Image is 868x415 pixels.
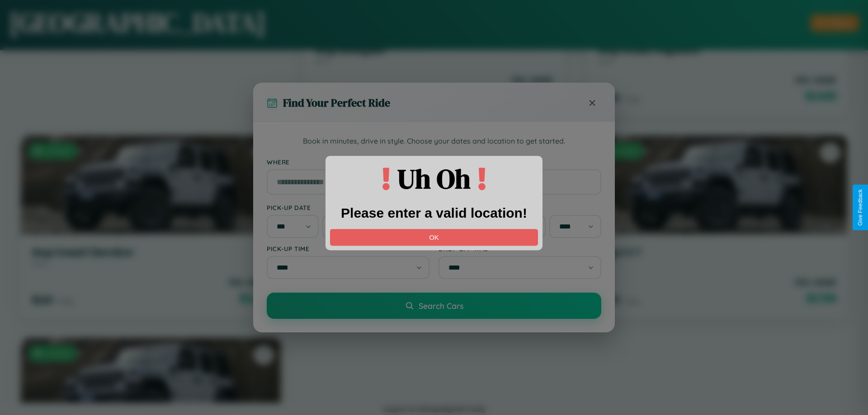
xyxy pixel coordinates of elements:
[439,204,601,211] label: Drop-off Date
[267,135,601,147] p: Book in minutes, drive in style. Choose your dates and location to get started.
[267,204,429,211] label: Pick-up Date
[267,158,601,166] label: Where
[439,245,601,252] label: Drop-off Time
[283,95,390,110] h3: Find Your Perfect Ride
[419,301,463,311] span: Search Cars
[267,245,429,252] label: Pick-up Time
